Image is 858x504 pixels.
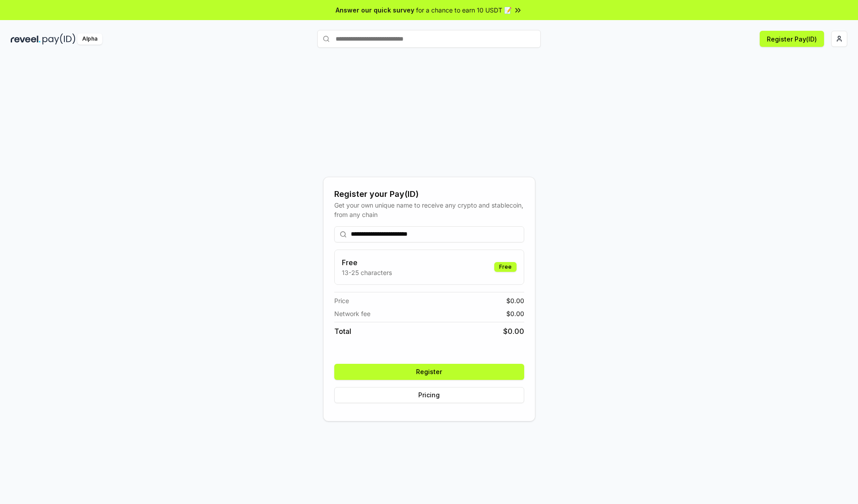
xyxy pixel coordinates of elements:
[503,326,524,337] span: $ 0.00
[334,326,351,337] span: Total
[334,188,524,200] div: Register your Pay(ID)
[11,33,41,45] img: reveel_dark
[506,296,524,305] span: $ 0.00
[506,309,524,318] span: $ 0.00
[334,387,524,403] button: Pricing
[342,257,392,268] h3: Free
[77,33,102,45] div: Alpha
[334,296,349,305] span: Price
[760,31,824,47] button: Register Pay(ID)
[334,200,524,219] div: Get your own unique name to receive any crypto and stablecoin, from any chain
[416,5,512,15] span: for a chance to earn 10 USDT 📝
[334,364,524,380] button: Register
[342,268,392,277] p: 13-25 characters
[334,309,370,318] span: Network fee
[42,33,76,45] img: pay_id
[494,262,517,272] div: Free
[336,5,414,15] span: Answer our quick survey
